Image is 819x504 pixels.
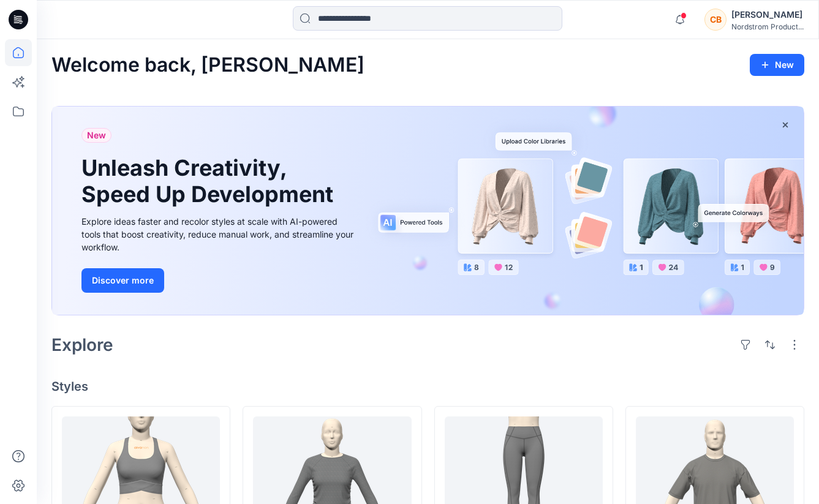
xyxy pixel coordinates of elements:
h4: Styles [51,379,804,394]
h1: Unleash Creativity, Speed Up Development [81,155,339,208]
button: New [750,54,804,76]
a: Discover more [81,268,357,293]
button: Discover more [81,268,164,293]
h2: Explore [51,335,113,355]
div: CB [704,9,727,31]
div: Nordstrom Product... [731,22,804,31]
div: [PERSON_NAME] [731,7,804,22]
h2: Welcome back, [PERSON_NAME] [51,54,364,77]
div: Explore ideas faster and recolor styles at scale with AI-powered tools that boost creativity, red... [81,215,357,254]
span: New [87,128,106,143]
